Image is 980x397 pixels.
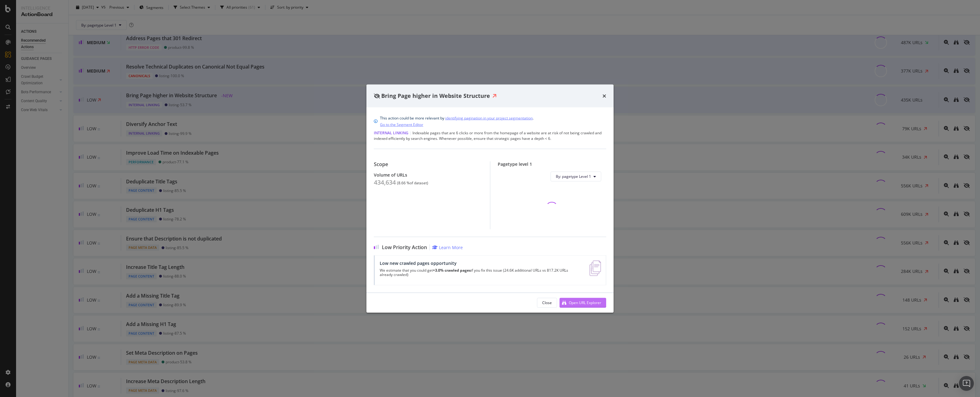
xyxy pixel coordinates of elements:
[380,260,582,265] div: Low new crawled pages opportunity
[959,376,974,391] div: Open Intercom Messenger
[374,130,408,135] span: Internal Linking
[439,244,463,250] div: Learn More
[380,121,423,127] a: Go to the Segment Editor
[551,171,601,181] button: By: pagetype Level 1
[366,85,614,313] div: modal
[602,92,606,100] div: times
[374,178,396,186] div: 434,634
[569,300,601,305] div: Open URL Explorer
[397,181,428,185] div: ( 8.66 % of dataset )
[542,300,552,305] div: Close
[589,260,601,276] img: e5DMFwAAAABJRU5ErkJggg==
[445,115,533,121] a: identifying pagination in your project segmentation
[374,130,606,141] div: Indexable pages that are 6 clicks or more from the homepage of a website are at risk of not being...
[374,161,483,167] div: Scope
[380,115,534,127] div: This action could be more relevant by .
[432,244,463,250] a: Learn More
[560,298,606,307] button: Open URL Explorer
[433,267,471,273] strong: +3.0% crawled pages
[374,172,483,177] div: Volume of URLs
[380,268,582,277] p: We estimate that you could get if you fix this issue (24.6K additional URLs vs 817.2K URLs alread...
[374,115,606,127] div: info banner
[556,174,591,179] span: By: pagetype Level 1
[498,161,606,166] div: Pagetype level 1
[374,94,380,98] div: eye-slash
[537,298,557,307] button: Close
[409,130,412,135] span: |
[382,244,427,250] span: Low Priority Action
[381,92,490,99] span: Bring Page higher in Website Structure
